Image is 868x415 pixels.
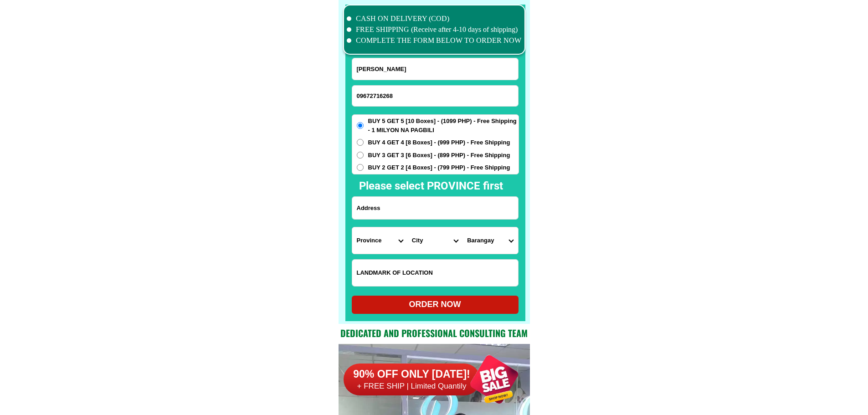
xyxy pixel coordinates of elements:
[462,227,518,254] select: Select commune
[347,13,522,24] li: CASH ON DELIVERY (COD)
[368,138,510,147] span: BUY 4 GET 4 [8 Boxes] - (999 PHP) - Free Shipping
[347,24,522,35] li: FREE SHIPPING (Receive after 4-10 days of shipping)
[368,117,519,134] span: BUY 5 GET 5 [10 Boxes] - (1099 PHP) - Free Shipping - 1 MILYON NA PAGBILI
[352,227,407,254] select: Select province
[352,260,518,286] input: Input LANDMARKOFLOCATION
[357,152,364,159] input: BUY 3 GET 3 [6 Boxes] - (899 PHP) - Free Shipping
[344,381,480,391] h6: + FREE SHIP | Limited Quantily
[368,163,510,172] span: BUY 2 GET 2 [4 Boxes] - (799 PHP) - Free Shipping
[352,86,518,106] input: Input phone_number
[352,298,519,311] div: ORDER NOW
[352,58,518,80] input: Input full_name
[368,151,510,160] span: BUY 3 GET 3 [6 Boxes] - (899 PHP) - Free Shipping
[352,197,518,219] input: Input address
[357,164,364,171] input: BUY 2 GET 2 [4 Boxes] - (799 PHP) - Free Shipping
[359,178,601,194] h2: Please select PROVINCE first
[357,139,364,146] input: BUY 4 GET 4 [8 Boxes] - (999 PHP) - Free Shipping
[357,122,364,129] input: BUY 5 GET 5 [10 Boxes] - (1099 PHP) - Free Shipping - 1 MILYON NA PAGBILI
[347,35,522,46] li: COMPLETE THE FORM BELOW TO ORDER NOW
[339,326,530,340] h2: Dedicated and professional consulting team
[407,227,462,254] select: Select district
[344,368,480,381] h6: 90% OFF ONLY [DATE]!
